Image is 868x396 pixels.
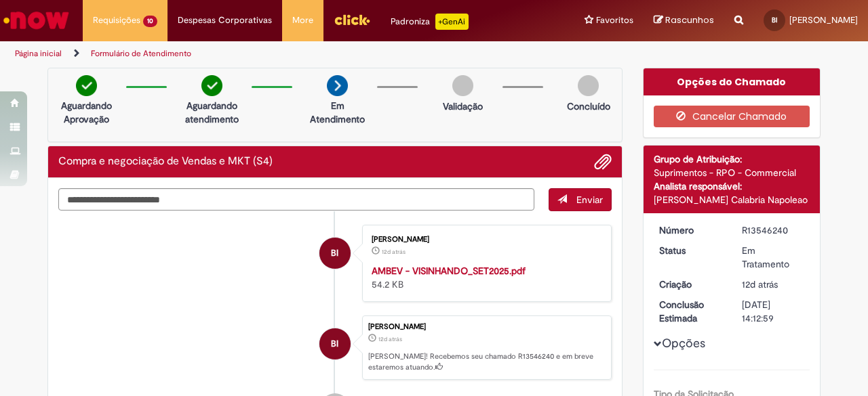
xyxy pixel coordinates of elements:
img: arrow-next.png [327,75,348,96]
div: 54.2 KB [372,264,597,291]
div: Grupo de Atribuição: [654,152,810,166]
a: Formulário de Atendimento [91,48,191,59]
p: Em Atendimento [304,99,370,126]
p: Aguardando Aprovação [54,99,119,126]
p: Aguardando atendimento [179,99,245,126]
time: 18/09/2025 10:12:56 [742,278,778,290]
span: Despesas Corporativas [178,14,272,27]
img: check-circle-green.png [201,75,222,96]
span: Requisições [93,14,140,27]
li: Bruna Luiza Da Costa Inacio [58,315,612,380]
div: [PERSON_NAME] Calabria Napoleao [654,193,810,206]
div: Bruna Luiza Da Costa Inacio [319,238,351,269]
p: [PERSON_NAME]! Recebemos seu chamado R13546240 e em breve estaremos atuando. [368,351,604,372]
span: 10 [143,16,157,27]
a: Página inicial [15,48,62,59]
div: [PERSON_NAME] [368,323,604,331]
dt: Conclusão Estimada [649,298,732,325]
button: Adicionar anexos [594,153,612,171]
div: [PERSON_NAME] [372,236,597,244]
p: Concluído [567,100,610,113]
img: check-circle-green.png [76,75,97,96]
span: BI [331,237,338,269]
img: ServiceNow [1,7,71,34]
ul: Trilhas de página [10,41,568,66]
span: Rascunhos [665,14,714,26]
span: [PERSON_NAME] [789,14,858,26]
span: 12d atrás [378,335,402,343]
a: Rascunhos [654,14,714,27]
div: Suprimentos - RPO - Commercial [654,166,810,179]
img: img-circle-grey.png [578,75,599,96]
div: Bruna Luiza Da Costa Inacio [319,328,351,359]
div: Opções do Chamado [644,68,821,95]
span: Favoritos [596,14,633,27]
img: img-circle-grey.png [452,75,473,96]
dt: Número [649,223,732,237]
span: More [292,14,313,27]
span: 12d atrás [382,248,406,256]
button: Cancelar Chamado [654,106,810,127]
span: 12d atrás [742,278,778,290]
button: Enviar [549,188,612,211]
img: click_logo_yellow_360x200.png [334,9,370,30]
div: [DATE] 14:12:59 [742,298,805,325]
h2: Compra e negociação de Vendas e MKT (S4) Histórico de tíquete [58,156,273,168]
div: 18/09/2025 10:12:56 [742,278,805,291]
textarea: Digite sua mensagem aqui... [58,188,534,211]
div: Analista responsável: [654,179,810,193]
a: AMBEV - VISINHANDO_SET2025.pdf [372,265,526,277]
p: +GenAi [435,14,469,30]
span: BI [772,16,777,24]
time: 18/09/2025 10:12:56 [378,335,402,343]
span: BI [331,328,338,360]
time: 18/09/2025 10:12:31 [382,248,406,256]
div: R13546240 [742,223,805,237]
p: Validação [443,100,483,113]
span: Enviar [576,194,603,206]
div: Padroniza [391,14,469,30]
div: Em Tratamento [742,244,805,271]
dt: Status [649,244,732,257]
dt: Criação [649,278,732,291]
